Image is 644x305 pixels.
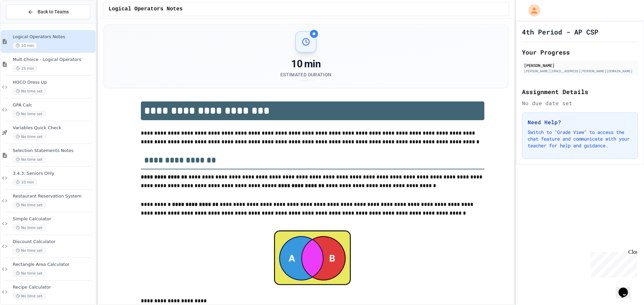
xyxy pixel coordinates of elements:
[522,99,638,107] div: No due date set
[522,87,638,96] h2: Assignment Details
[13,171,94,176] span: 3.4.3: Seniors Only
[524,69,636,74] div: [PERSON_NAME][EMAIL_ADDRESS][PERSON_NAME][DOMAIN_NAME]
[13,270,46,277] span: No time set
[13,216,94,222] span: Simple Calculator
[13,57,94,63] span: Mult.Choice - Logical Operators
[109,5,183,13] span: Logical Operators Notes
[13,88,46,94] span: No time set
[13,262,94,268] span: Rectangle Area Calculator
[13,179,37,185] span: 10 min
[13,80,94,85] span: HOCO Dress Up
[13,225,46,231] span: No time set
[13,202,46,208] span: No time set
[13,247,46,254] span: No time set
[13,239,94,245] span: Discount Calculator
[38,8,69,15] span: Back to Teams
[280,58,331,70] div: 10 min
[280,71,331,78] div: Estimated Duration
[616,278,637,298] iframe: chat widget
[13,194,94,199] span: Restaurant Reservation System
[13,156,46,163] span: No time set
[13,134,46,140] span: No time set
[13,65,37,72] span: 15 min
[13,148,94,154] span: Selection Statements Notes
[588,249,637,278] iframe: chat widget
[13,293,46,299] span: No time set
[13,285,94,290] span: Recipe Calculator
[522,48,638,57] h2: Your Progress
[13,125,94,131] span: Variables Quick Check
[528,118,632,126] h3: Need Help?
[522,27,598,36] h1: 4th Period - AP CSP
[13,102,94,108] span: GPA Calc
[6,5,90,19] button: Back to Teams
[13,43,37,49] span: 10 min
[524,62,636,68] div: [PERSON_NAME]
[3,3,46,43] div: Chat with us now!Close
[13,111,46,117] span: No time set
[13,34,94,40] span: Logical Operators Notes
[521,3,542,18] div: My Account
[528,129,632,149] p: Switch to "Grade View" to access the chat feature and communicate with your teacher for help and ...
